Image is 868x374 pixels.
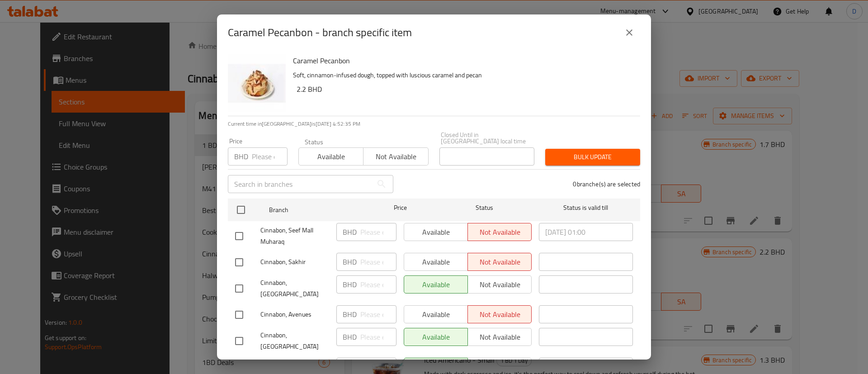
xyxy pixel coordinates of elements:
[298,147,363,166] button: Available
[539,202,633,213] span: Status is valid till
[228,120,640,128] p: Current time in [GEOGRAPHIC_DATA] is [DATE] 4:52:35 PM
[343,309,357,320] p: BHD
[269,204,363,216] span: Branch
[343,279,357,290] p: BHD
[360,253,396,271] input: Please enter price
[438,202,532,213] span: Status
[552,151,633,163] span: Bulk update
[573,180,640,189] p: 0 branche(s) are selected
[363,147,428,166] button: Not available
[260,330,329,352] span: Cinnabon, [GEOGRAPHIC_DATA]
[370,202,430,213] span: Price
[297,83,633,95] h6: 2.2 BHD
[260,225,329,247] span: Cinnabon, Seef Mall Muharaq
[618,22,640,43] button: close
[252,147,288,166] input: Please enter price
[293,54,633,67] h6: Caramel Pecanbon
[360,328,396,346] input: Please enter price
[302,150,360,163] span: Available
[360,275,396,294] input: Please enter price
[360,305,396,323] input: Please enter price
[360,223,396,241] input: Please enter price
[545,149,640,166] button: Bulk update
[343,331,357,342] p: BHD
[343,227,357,237] p: BHD
[260,309,329,320] span: Cinnabon, Avenues
[293,70,633,81] p: Soft, cinnamon-infused dough, topped with luscious caramel and pecan
[260,256,329,268] span: Cinnabon, Sakhir
[228,175,373,193] input: Search in branches
[228,54,286,112] img: Caramel Pecanbon
[260,277,329,300] span: Cinnabon, [GEOGRAPHIC_DATA]
[228,25,412,40] h2: Caramel Pecanbon - branch specific item
[343,256,357,267] p: BHD
[367,150,425,163] span: Not available
[234,151,248,162] p: BHD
